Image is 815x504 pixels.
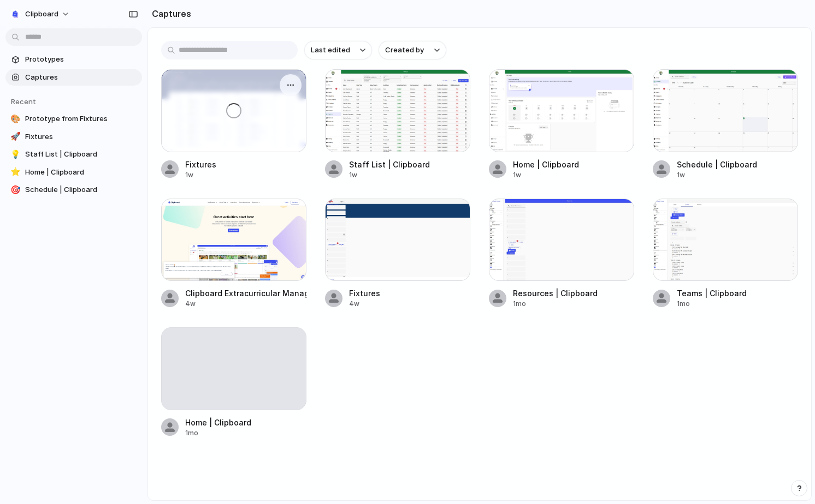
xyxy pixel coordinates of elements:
span: Created by [385,45,424,56]
button: Last edited [304,41,372,59]
div: Home | Clipboard [513,159,579,170]
div: 1w [349,170,430,180]
div: Staff List | Clipboard [349,159,430,170]
div: 🚀 [10,131,21,142]
span: Last edited [311,45,350,56]
div: 1w [513,170,579,180]
span: Staff List | Clipboard [25,149,138,160]
div: Fixtures [185,159,216,170]
a: Prototypes [5,51,142,68]
span: Prototype from Fixtures [25,113,138,124]
div: 4w [185,299,306,309]
div: 🎯 [10,184,21,195]
a: Captures [5,69,142,86]
div: Home | Clipboard [185,417,251,428]
div: 1mo [185,428,251,438]
a: 🚀Fixtures [5,129,142,145]
button: Created by [379,41,446,59]
div: 🎨 [10,113,21,124]
a: 🎨Prototype from Fixtures [5,111,142,127]
div: 1w [185,170,216,180]
div: Fixtures [349,287,380,299]
span: Fixtures [25,131,138,142]
span: Schedule | Clipboard [25,184,138,195]
span: Prototypes [25,54,138,65]
h2: Captures [147,7,191,20]
button: clipboard [5,5,75,23]
a: 🎯Schedule | Clipboard [5,182,142,198]
a: 💡Staff List | Clipboard [5,146,142,163]
div: Teams | Clipboard [677,287,747,299]
div: 4w [349,299,380,309]
div: 1mo [677,299,747,309]
div: 1mo [513,299,598,309]
div: Clipboard Extracurricular Management System [185,287,306,299]
div: 💡 [10,149,21,160]
span: Captures [25,72,138,83]
span: clipboard [25,9,58,20]
div: Resources | Clipboard [513,287,598,299]
a: ⭐Home | Clipboard [5,164,142,181]
div: Schedule | Clipboard [677,159,757,170]
span: Home | Clipboard [25,167,138,178]
span: Recent [11,97,36,106]
div: ⭐ [10,167,21,178]
div: 1w [677,170,757,180]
